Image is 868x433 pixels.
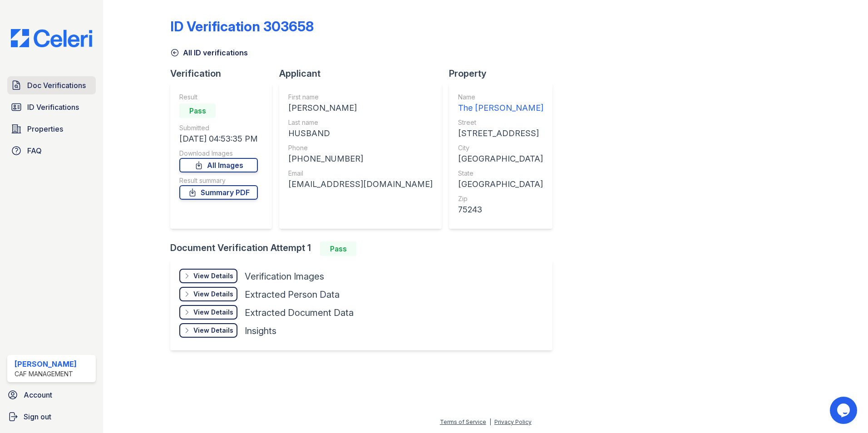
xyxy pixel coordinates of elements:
div: City [458,143,543,153]
a: FAQ [7,142,96,160]
div: Extracted Person Data [245,288,340,301]
iframe: chat widget [830,397,859,424]
div: First name [288,93,433,102]
div: 75243 [458,203,543,216]
a: Account [4,386,99,404]
div: Result summary [179,176,258,185]
div: View Details [193,290,233,299]
a: Terms of Service [440,418,486,425]
div: Name [458,93,543,102]
span: ID Verifications [27,102,79,113]
div: The [PERSON_NAME] [458,102,543,114]
div: Verification [170,67,279,80]
div: [PERSON_NAME] [15,359,77,369]
div: Pass [179,103,216,118]
div: State [458,169,543,178]
a: Doc Verifications [7,76,96,94]
div: View Details [193,326,233,335]
div: CAF Management [15,369,77,379]
div: [DATE] 04:53:35 PM [179,133,258,145]
a: Privacy Policy [494,418,532,425]
div: Verification Images [245,270,324,283]
div: [EMAIL_ADDRESS][DOMAIN_NAME] [288,178,433,191]
div: Pass [320,241,356,256]
div: Phone [288,143,433,153]
a: Summary PDF [179,185,258,200]
div: View Details [193,271,233,280]
a: Properties [7,120,96,138]
div: Insights [245,325,276,337]
a: All Images [179,158,258,172]
a: Name The [PERSON_NAME] [458,93,543,114]
div: Street [458,118,543,127]
div: [PHONE_NUMBER] [288,153,433,165]
div: Extracted Document Data [245,306,354,319]
div: HUSBAND [288,127,433,140]
div: Result [179,93,258,102]
img: CE_Logo_Blue-a8612792a0a2168367f1c8372b55b34899dd931a85d93a1a3d3e32e68fde9ad4.png [4,29,99,47]
div: | [489,418,491,425]
a: ID Verifications [7,98,96,116]
div: ID Verification 303658 [170,18,314,34]
div: View Details [193,308,233,317]
span: Properties [27,123,63,134]
div: Download Images [179,149,258,158]
div: [PERSON_NAME] [288,102,433,114]
div: Document Verification Attempt 1 [170,241,560,256]
span: Doc Verifications [27,80,86,91]
span: FAQ [27,145,42,156]
div: [GEOGRAPHIC_DATA] [458,178,543,191]
span: Account [24,389,52,400]
div: Last name [288,118,433,127]
div: [GEOGRAPHIC_DATA] [458,153,543,165]
div: Zip [458,194,543,203]
a: All ID verifications [170,47,248,58]
div: Email [288,169,433,178]
a: Sign out [4,408,99,426]
span: Sign out [24,411,51,422]
div: Submitted [179,123,258,133]
div: [STREET_ADDRESS] [458,127,543,140]
div: Property [449,67,560,80]
div: Applicant [279,67,449,80]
